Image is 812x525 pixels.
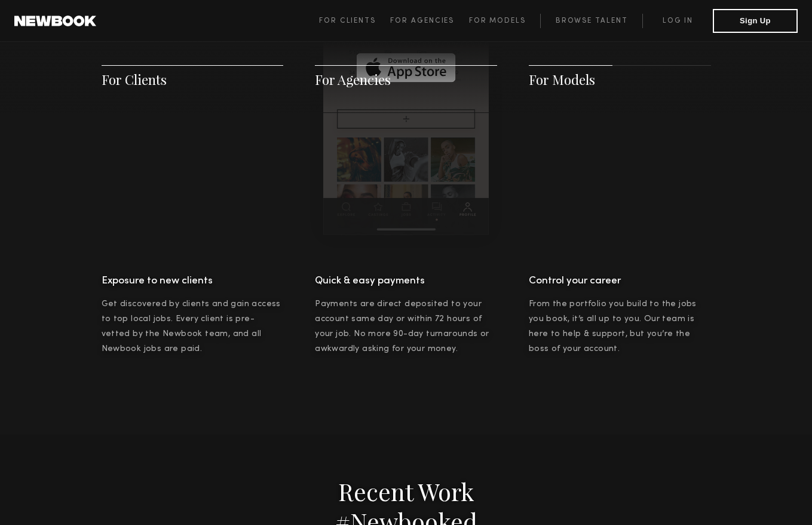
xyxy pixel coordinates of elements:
[713,9,798,33] button: Sign Up
[540,14,642,28] a: Browse Talent
[469,14,541,28] a: For Models
[319,14,390,28] a: For Clients
[529,71,595,88] a: For Models
[390,14,468,28] a: For Agencies
[529,272,711,290] h4: Control your career
[642,14,713,28] a: Log in
[319,17,376,25] span: For Clients
[315,300,489,353] span: Payments are direct deposited to your account same day or within 72 hours of your job. No more 90...
[529,300,697,353] span: From the portfolio you build to the jobs you book, it’s all up to you. Our team is here to help &...
[315,71,391,88] a: For Agencies
[102,71,167,88] a: For Clients
[390,17,454,25] span: For Agencies
[315,272,497,290] h4: Quick & easy payments
[102,300,281,353] span: Get discovered by clients and gain access to top local jobs. Every client is pre-vetted by the Ne...
[469,17,526,25] span: For Models
[102,272,284,290] h4: Exposure to new clients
